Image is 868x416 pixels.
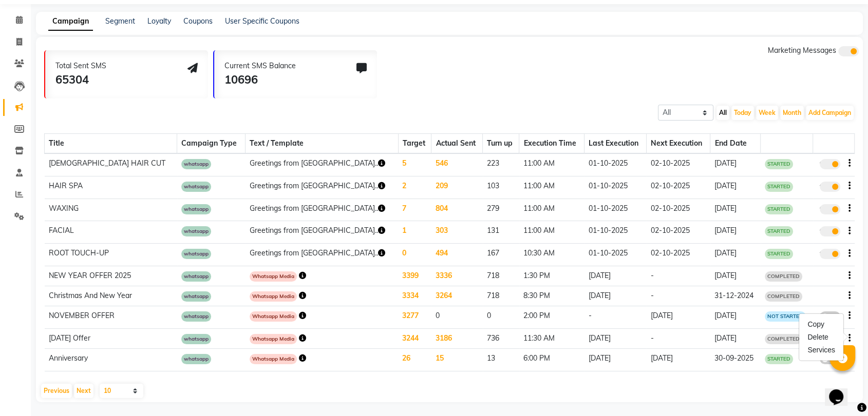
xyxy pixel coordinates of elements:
[45,286,177,306] td: Christmas And New Year
[731,106,754,120] button: Today
[710,244,761,266] td: [DATE]
[181,159,211,169] span: whatsapp
[45,153,177,176] td: [DEMOGRAPHIC_DATA] HAIR CUT
[765,271,802,282] span: COMPLETED
[647,199,710,221] td: 02-10-2025
[820,204,840,214] label: true
[398,153,431,176] td: 5
[431,244,483,266] td: 494
[584,153,646,176] td: 01-10-2025
[710,348,761,371] td: 30-09-2025
[181,354,211,364] span: whatsapp
[431,199,483,221] td: 804
[483,266,519,286] td: 718
[431,266,483,286] td: 3336
[647,286,710,306] td: -
[246,221,399,244] td: Greetings from [GEOGRAPHIC_DATA]..
[183,16,213,26] a: Coupons
[805,344,837,356] div: Services
[246,134,399,154] th: Text / Template
[806,106,854,120] button: Add Campaign
[74,384,93,398] button: Next
[820,226,840,236] label: true
[519,328,584,348] td: 11:30 AM
[483,176,519,199] td: 103
[519,221,584,244] td: 11:00 AM
[398,306,431,328] td: 3277
[431,328,483,348] td: 3186
[483,221,519,244] td: 131
[710,286,761,306] td: 31-12-2024
[519,176,584,199] td: 11:00 AM
[398,176,431,199] td: 2
[584,306,646,328] td: -
[55,71,106,88] div: 65304
[250,354,297,364] span: Whatsapp Media
[250,334,297,344] span: Whatsapp Media
[765,182,793,192] span: STARTED
[780,106,804,120] button: Month
[756,106,778,120] button: Week
[483,348,519,371] td: 13
[710,328,761,348] td: [DATE]
[584,328,646,348] td: [DATE]
[225,16,299,26] a: User Specific Coupons
[710,306,761,328] td: [DATE]
[519,286,584,306] td: 8:30 PM
[398,348,431,371] td: 26
[519,199,584,221] td: 11:00 AM
[45,176,177,199] td: HAIR SPA
[483,134,519,154] th: Turn up
[483,286,519,306] td: 718
[181,311,211,322] span: whatsapp
[519,306,584,328] td: 2:00 PM
[398,244,431,266] td: 0
[398,266,431,286] td: 3399
[519,134,584,154] th: Execution Time
[45,134,177,154] th: Title
[647,153,710,176] td: 02-10-2025
[647,176,710,199] td: 02-10-2025
[584,286,646,306] td: [DATE]
[820,249,840,259] label: true
[765,334,802,344] span: COMPLETED
[805,331,837,344] div: Delete
[710,266,761,286] td: [DATE]
[519,348,584,371] td: 6:00 PM
[647,348,710,371] td: [DATE]
[431,286,483,306] td: 3264
[765,249,793,259] span: STARTED
[768,46,836,55] span: Marketing Messages
[105,16,135,26] a: Segment
[820,159,840,169] label: true
[55,61,106,71] div: Total Sent SMS
[48,12,93,31] a: Campaign
[431,221,483,244] td: 303
[765,226,793,236] span: STARTED
[181,249,211,259] span: whatsapp
[224,61,296,71] div: Current SMS Balance
[431,176,483,199] td: 209
[710,134,761,154] th: End Date
[431,134,483,154] th: Actual Sent
[765,291,802,302] span: COMPLETED
[431,153,483,176] td: 546
[483,199,519,221] td: 279
[246,244,399,266] td: Greetings from [GEOGRAPHIC_DATA]..
[710,221,761,244] td: [DATE]
[431,348,483,371] td: 15
[647,244,710,266] td: 02-10-2025
[716,106,729,120] button: All
[647,306,710,328] td: [DATE]
[584,266,646,286] td: [DATE]
[181,291,211,302] span: whatsapp
[181,182,211,192] span: whatsapp
[181,204,211,214] span: whatsapp
[398,286,431,306] td: 3334
[584,244,646,266] td: 01-10-2025
[825,375,858,406] iframe: chat widget
[398,221,431,244] td: 1
[483,244,519,266] td: 167
[584,176,646,199] td: 01-10-2025
[647,134,710,154] th: Next Execution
